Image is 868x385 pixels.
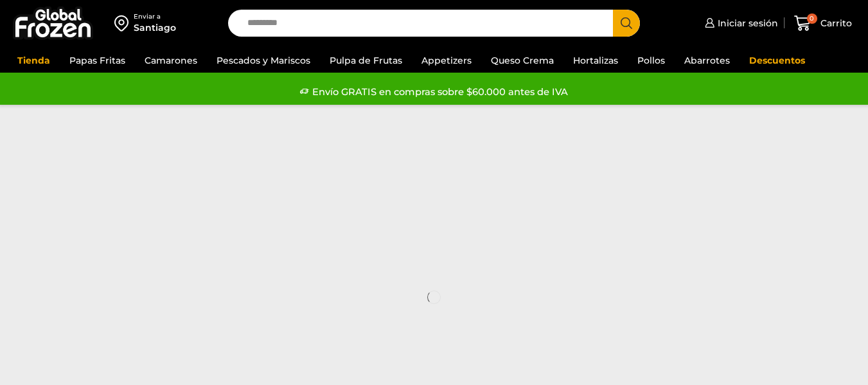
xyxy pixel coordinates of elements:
[678,48,736,73] a: Abarrotes
[210,48,317,73] a: Pescados y Mariscos
[743,48,811,73] a: Descuentos
[415,48,478,73] a: Appetizers
[484,48,560,73] a: Queso Crema
[613,10,640,37] button: Search button
[791,8,855,39] a: 0 Carrito
[11,48,57,73] a: Tienda
[714,17,778,30] span: Iniciar sesión
[63,48,132,73] a: Papas Fritas
[138,48,204,73] a: Camarones
[817,17,852,30] span: Carrito
[134,21,176,34] div: Santiago
[631,48,671,73] a: Pollos
[807,13,817,24] span: 0
[134,12,176,21] div: Enviar a
[114,12,134,34] img: address-field-icon.svg
[323,48,409,73] a: Pulpa de Frutas
[567,48,624,73] a: Hortalizas
[702,10,778,36] a: Iniciar sesión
